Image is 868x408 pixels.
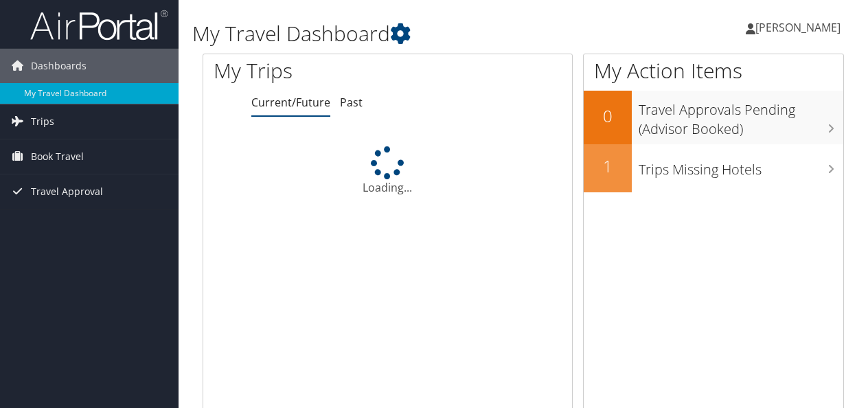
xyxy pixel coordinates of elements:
span: Travel Approval [31,174,103,209]
a: 1Trips Missing Hotels [584,144,843,192]
div: Loading... [203,146,572,196]
h2: 0 [584,104,632,128]
img: airportal-logo.png [30,9,168,41]
a: [PERSON_NAME] [746,7,854,48]
a: Past [340,95,363,110]
a: Current/Future [251,95,330,110]
h2: 1 [584,155,632,178]
span: [PERSON_NAME] [755,20,841,35]
h1: My Action Items [584,56,843,85]
h3: Trips Missing Hotels [639,153,843,179]
span: Trips [31,104,54,139]
a: 0Travel Approvals Pending (Advisor Booked) [584,91,843,144]
span: Dashboards [31,49,87,83]
span: Book Travel [31,139,84,174]
h1: My Travel Dashboard [192,19,634,48]
h1: My Trips [214,56,408,85]
h3: Travel Approvals Pending (Advisor Booked) [639,93,843,139]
